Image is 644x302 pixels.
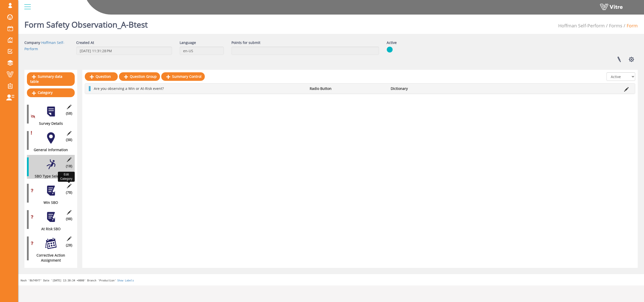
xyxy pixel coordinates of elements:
[27,121,71,126] div: Survey Details
[27,200,71,205] div: Win SBO
[27,88,75,97] a: Category
[94,86,164,91] span: Are you observing a Win or At-Risk event?
[27,174,71,179] div: SBO Type Selection
[119,72,160,81] a: Question Group
[66,164,72,169] span: (1 )
[21,279,116,282] span: Hash '8b749f7' Date '[DATE] 13:30:34 +0000' Branch 'Production'
[388,86,469,91] li: Dictionary
[66,111,72,116] span: (5 )
[180,40,196,45] label: Language
[27,147,71,152] div: General Information
[66,216,72,221] span: (9 )
[24,40,64,51] a: Hoffman Self-Perform
[307,86,388,91] li: Radio Button
[231,40,260,45] label: Points for submit
[27,226,71,231] div: At Risk SBO
[622,23,638,29] li: Form
[76,40,94,45] label: Created At
[27,72,75,86] a: Summary data table
[27,253,71,263] div: Corrective Action Assignment
[24,40,40,45] label: Company
[24,13,148,34] h1: Form Safety Observation_A-Btest
[58,172,75,182] div: Edit Category
[161,72,205,81] a: Summary Control
[85,72,118,81] a: Question
[558,23,605,29] a: Hoffman Self-Perform
[387,46,393,53] img: yes
[66,190,72,195] span: (7 )
[609,23,622,29] a: Forms
[66,243,72,248] span: (2 )
[117,279,134,282] a: Show Labels
[66,137,72,142] span: (3 )
[387,40,397,45] label: Active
